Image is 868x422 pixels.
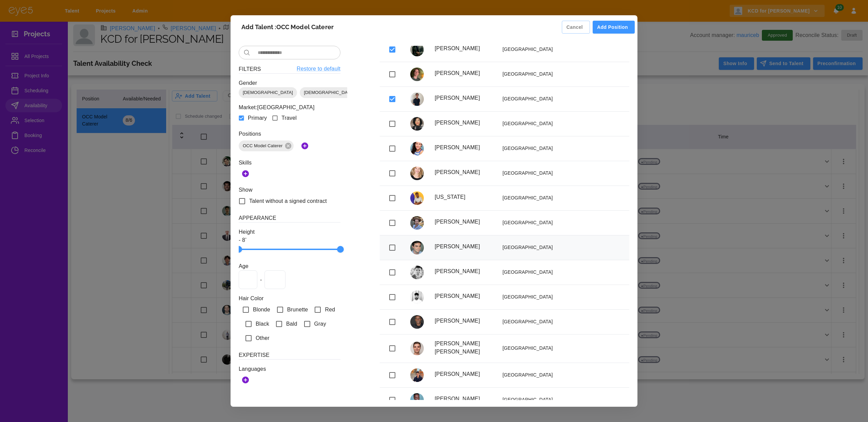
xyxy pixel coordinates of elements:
[287,306,308,314] span: Brunette
[410,315,424,329] img: Michael Crawford
[410,266,424,279] img: Hever Rondon
[239,103,340,112] p: Market: [GEOGRAPHIC_DATA]
[497,186,581,210] td: [GEOGRAPHIC_DATA]
[435,218,492,226] p: [PERSON_NAME]
[410,142,424,155] img: Taci Malvo
[497,37,581,62] td: [GEOGRAPHIC_DATA]
[435,94,492,102] p: [PERSON_NAME]
[497,87,581,111] td: [GEOGRAPHIC_DATA]
[239,236,340,244] p: - 8’
[497,111,581,136] td: [GEOGRAPHIC_DATA]
[435,267,492,275] p: [PERSON_NAME]
[239,186,340,194] p: Show
[435,143,492,152] p: [PERSON_NAME]
[286,320,297,328] span: Bald
[239,79,340,87] p: Gender
[497,260,581,285] td: [GEOGRAPHIC_DATA]
[300,87,358,98] div: [DEMOGRAPHIC_DATA]
[239,87,297,98] div: [DEMOGRAPHIC_DATA]
[593,21,635,34] button: Add Position
[325,306,335,314] span: Red
[410,216,424,230] img: Will Olivera
[233,18,342,36] h2: Add Talent : OCC Model Caterer
[239,140,294,151] div: OCC Model Caterer
[410,117,424,131] img: Ravoshia Whaley
[239,228,340,236] p: Height
[239,373,252,387] button: Add Languages
[410,92,424,106] img: Dalen Davis
[239,89,297,96] span: [DEMOGRAPHIC_DATA]
[253,306,270,314] span: Blonde
[410,167,424,180] img: Christina Pawl
[300,89,358,96] span: [DEMOGRAPHIC_DATA]
[562,21,590,34] button: Cancel
[497,210,581,235] td: [GEOGRAPHIC_DATA]
[435,193,492,201] p: [US_STATE]
[410,368,424,382] img: Julian Hernandez
[497,62,581,87] td: [GEOGRAPHIC_DATA]
[497,387,581,412] td: [GEOGRAPHIC_DATA]
[435,119,492,127] p: [PERSON_NAME]
[239,262,340,270] p: Age
[239,351,340,360] h6: Expertise
[497,309,581,334] td: [GEOGRAPHIC_DATA]
[410,241,424,254] img: TJ Hoban
[497,363,581,387] td: [GEOGRAPHIC_DATA]
[497,136,581,161] td: [GEOGRAPHIC_DATA]
[410,43,424,56] img: Denis Pon
[497,334,581,363] td: [GEOGRAPHIC_DATA]
[435,69,492,77] p: [PERSON_NAME]
[239,294,340,303] p: Hair Color
[410,191,424,205] img: Tennessee
[497,235,581,260] td: [GEOGRAPHIC_DATA]
[497,285,581,309] td: [GEOGRAPHIC_DATA]
[497,161,581,186] td: [GEOGRAPHIC_DATA]
[239,130,340,138] p: Positions
[435,395,492,403] p: [PERSON_NAME]
[239,167,252,180] button: Add Skills
[410,68,424,81] img: Avery Davenport
[248,114,267,122] span: Primary
[256,334,270,342] span: Other
[314,320,326,328] span: Gray
[297,65,340,73] a: Restore to default
[239,159,340,167] p: Skills
[435,370,492,378] p: [PERSON_NAME]
[435,317,492,325] p: [PERSON_NAME]
[239,65,261,73] h6: Filters
[239,365,340,373] p: Languages
[435,292,492,300] p: [PERSON_NAME]
[435,340,492,356] p: [PERSON_NAME] [PERSON_NAME]
[410,393,424,407] img: John Anantua
[410,290,424,304] img: Ricardo Rodrigues
[410,342,424,355] img: Luis Miguel Rondon
[298,138,312,153] button: Add Positions
[435,168,492,176] p: [PERSON_NAME]
[260,276,262,284] span: -
[249,197,327,205] span: Talent without a signed contract
[435,243,492,251] p: [PERSON_NAME]
[239,214,340,223] h6: Appearance
[239,142,287,149] span: OCC Model Caterer
[281,114,297,122] span: Travel
[256,320,269,328] span: Black
[435,44,492,53] p: [PERSON_NAME]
